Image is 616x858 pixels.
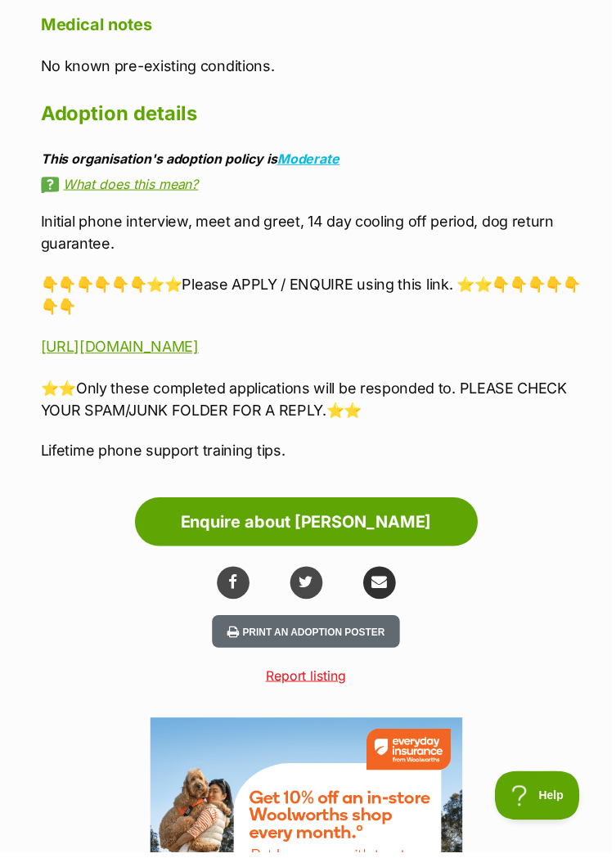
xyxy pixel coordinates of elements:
[41,97,591,133] h2: Adoption details
[366,570,398,603] a: share via email
[25,670,591,690] a: Report listing
[279,151,342,168] a: Moderate
[214,619,402,653] button: Print an adoption poster
[41,212,591,256] p: Initial phone interview, meet and greet, 14 day cooling off period, dog return guarantee.
[136,501,481,550] a: Enquire about [PERSON_NAME]
[498,776,583,825] iframe: Help Scout Beacon - Open
[218,570,251,603] a: share via facebook
[41,380,591,424] p: ⭐⭐Only these completed applications will be responded to. PLEASE CHECK YOUR SPAM/JUNK FOLDER FOR ...
[292,570,325,603] a: share via twitter
[41,55,591,77] p: No known pre-existing conditions.
[41,152,591,167] div: This organisation's adoption policy is
[41,14,591,35] h4: Medical notes
[41,177,591,192] a: What does this mean?
[41,340,200,357] a: [URL][DOMAIN_NAME]
[41,442,591,465] p: Lifetime phone support training tips.
[41,275,591,319] p: 👇👇👇👇👇👇⭐⭐Please APPLY / ENQUIRE using this link. ⭐⭐👇👇👇👇👇👇👇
